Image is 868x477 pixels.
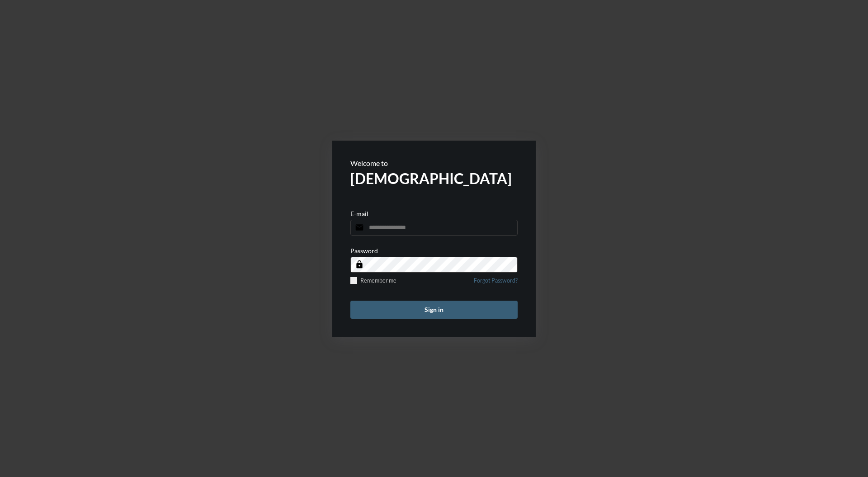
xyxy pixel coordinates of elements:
h2: [DEMOGRAPHIC_DATA] [350,170,518,187]
p: E-mail [350,210,368,217]
button: Sign in [350,301,518,319]
p: Welcome to [350,159,518,167]
p: Password [350,247,378,255]
a: Forgot Password? [474,277,518,289]
label: Remember me [350,277,396,284]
